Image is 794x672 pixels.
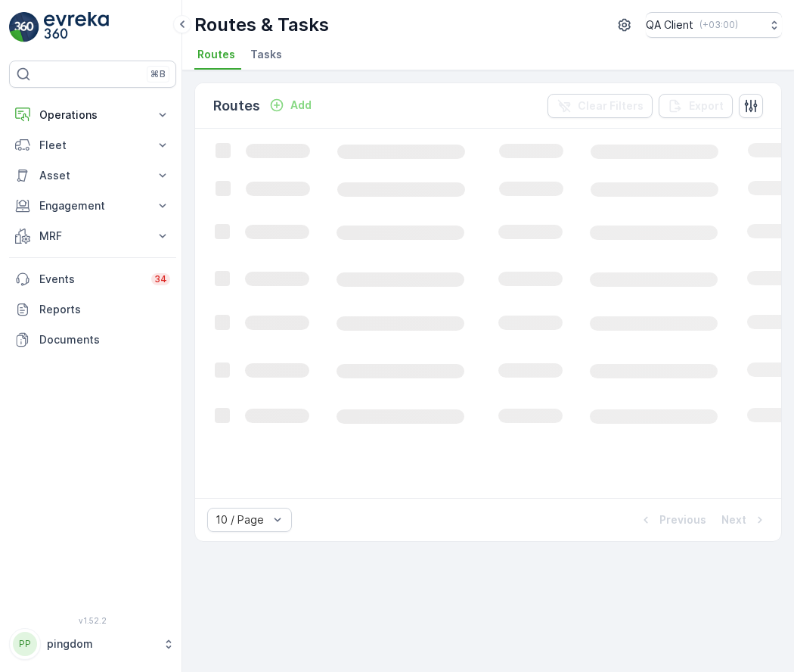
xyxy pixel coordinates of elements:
button: Fleet [9,130,176,160]
p: Operations [39,107,146,123]
p: Routes [213,95,260,117]
button: Operations [9,100,176,130]
img: logo [9,12,39,42]
button: Export [659,94,733,118]
button: QA Client(+03:00) [646,12,782,38]
p: ⌘B [150,68,166,80]
a: Documents [9,325,176,355]
span: Routes [197,47,235,62]
button: Add [263,96,318,114]
p: Events [39,272,142,287]
button: Engagement [9,191,176,221]
p: Reports [39,302,170,317]
button: Previous [637,511,708,529]
p: QA Client [646,17,693,33]
p: Engagement [39,198,146,213]
span: v 1.52.2 [9,616,176,625]
button: MRF [9,221,176,251]
img: logo_light-DOdMpM7g.png [44,12,109,42]
p: Clear Filters [578,98,644,114]
p: Fleet [39,138,146,153]
button: Asset [9,160,176,191]
p: ( +03:00 ) [699,19,738,31]
button: Next [720,511,769,529]
button: Clear Filters [547,94,653,118]
button: PPpingdom [9,628,176,660]
p: Export [689,98,724,114]
p: Asset [39,168,146,183]
p: Previous [659,512,706,527]
p: pingdom [47,636,155,652]
p: MRF [39,229,146,244]
p: Routes & Tasks [194,13,329,37]
p: Next [721,512,746,527]
p: Add [290,98,312,113]
div: PP [13,632,37,656]
p: Documents [39,332,170,347]
span: Tasks [250,47,282,62]
p: 34 [154,273,167,285]
a: Events34 [9,264,176,294]
a: Reports [9,294,176,325]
